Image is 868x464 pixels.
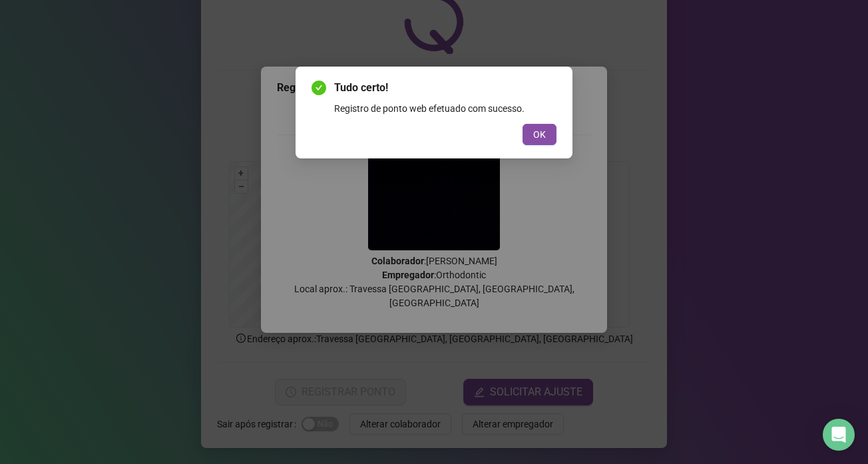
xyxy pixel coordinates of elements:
[823,419,855,451] div: Open Intercom Messenger
[523,124,556,145] button: OK
[334,80,556,96] span: Tudo certo!
[334,101,556,116] div: Registro de ponto web efetuado com sucesso.
[312,81,326,95] span: check-circle
[533,127,546,142] span: OK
